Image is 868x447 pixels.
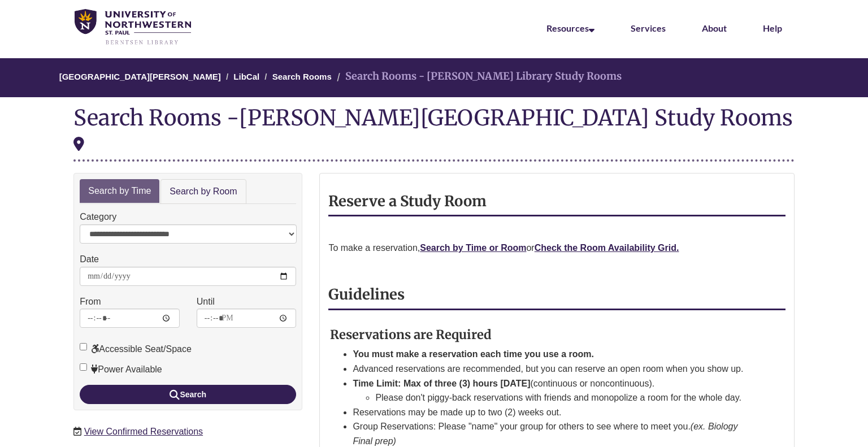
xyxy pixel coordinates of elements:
[80,210,116,224] label: Category
[353,349,594,359] strong: You must make a reservation each time you use a room.
[80,362,162,377] label: Power Available
[328,285,405,303] strong: Guidelines
[546,23,594,33] a: Resources
[80,363,87,371] input: Power Available
[197,294,215,309] label: Until
[73,104,793,155] div: [PERSON_NAME][GEOGRAPHIC_DATA] Study Rooms
[334,68,622,85] li: Search Rooms - [PERSON_NAME] Library Study Rooms
[353,362,758,376] li: Advanced reservations are recommended, but you can reserve an open room when you show up.
[272,72,332,81] a: Search Rooms
[702,23,727,33] a: About
[59,72,221,81] a: [GEOGRAPHIC_DATA][PERSON_NAME]
[84,427,203,436] a: View Confirmed Reservations
[75,9,191,46] img: UNWSP Library Logo
[353,422,737,446] em: (ex. Biology Final prep)
[80,343,87,350] input: Accessible Seat/Space
[233,72,259,81] a: LibCal
[763,23,782,33] a: Help
[73,106,795,161] div: Search Rooms -
[353,379,530,388] strong: Time Limit: Max of three (3) hours [DATE]
[631,23,666,33] a: Services
[328,241,785,255] p: To make a reservation, or
[160,179,246,205] a: Search by Room
[375,390,758,405] li: Please don't piggy-back reservations with friends and monopolize a room for the whole day.
[80,252,99,267] label: Date
[80,342,192,357] label: Accessible Seat/Space
[80,385,296,404] button: Search
[353,376,758,405] li: (continuous or noncontinuous).
[80,294,101,309] label: From
[328,192,487,210] strong: Reserve a Study Room
[353,405,758,420] li: Reservations may be made up to two (2) weeks out.
[330,327,492,342] strong: Reservations are Required
[535,243,679,253] a: Check the Room Availability Grid.
[420,243,526,253] a: Search by Time or Room
[80,179,159,203] a: Search by Time
[73,58,795,97] nav: Breadcrumb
